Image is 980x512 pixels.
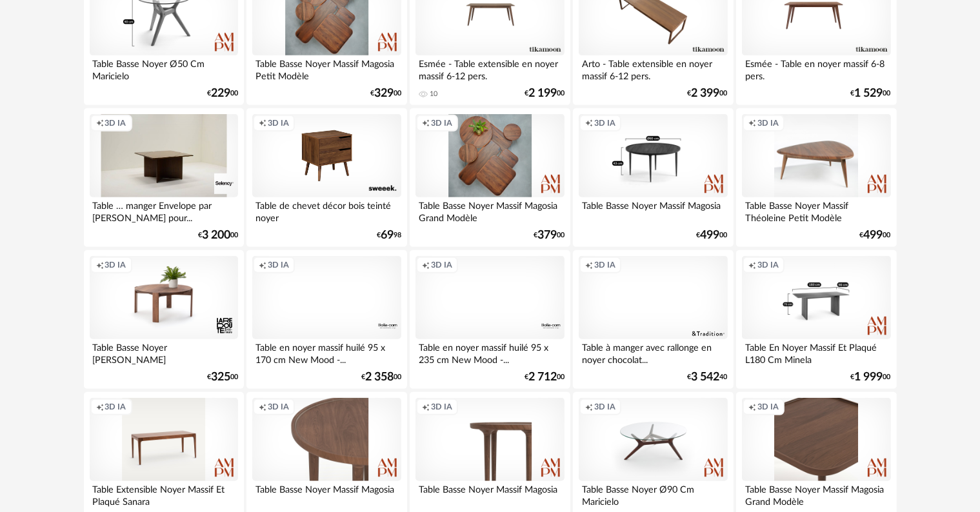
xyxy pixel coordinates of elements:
[207,89,238,98] div: € 00
[528,373,557,382] span: 2 712
[381,231,394,240] span: 69
[415,197,564,223] div: Table Basse Noyer Massif Magosia Grand Modèle
[198,231,238,240] div: € 00
[860,231,891,240] div: € 00
[252,55,401,81] div: Table Basse Noyer Massif Magosia Petit Modèle
[105,402,126,412] span: 3D IA
[594,260,615,270] span: 3D IA
[415,481,564,507] div: Table Basse Noyer Massif Magosia
[851,89,891,98] div: € 00
[365,373,394,382] span: 2 358
[259,402,266,412] span: Creation icon
[431,118,452,128] span: 3D IA
[105,118,126,128] span: 3D IA
[96,260,104,270] span: Creation icon
[742,55,890,81] div: Esmée - Table en noyer massif 6-8 pers.
[211,373,230,382] span: 325
[207,373,238,382] div: € 00
[84,108,244,248] a: Creation icon 3D IA Table … manger Envelope par [PERSON_NAME] pour... €3 20000
[594,118,615,128] span: 3D IA
[90,481,238,507] div: Table Extensible Noyer Massif Et Plaqué Sanara
[422,118,430,128] span: Creation icon
[377,231,401,240] div: € 98
[90,339,238,365] div: Table Basse Noyer [PERSON_NAME]
[90,55,238,81] div: Table Basse Noyer Ø50 Cm Maricielo
[430,90,437,99] div: 10
[579,55,727,81] div: Arto - Table extensible en noyer massif 6-12 pers.
[246,108,406,248] a: Creation icon 3D IA Table de chevet décor bois teinté noyer €6998
[757,260,779,270] span: 3D IA
[748,118,756,128] span: Creation icon
[537,231,557,240] span: 379
[742,339,890,365] div: Table En Noyer Massif Et Plaqué L180 Cm Minela
[202,231,230,240] span: 3 200
[757,118,779,128] span: 3D IA
[736,250,896,389] a: Creation icon 3D IA Table En Noyer Massif Et Plaqué L180 Cm Minela €1 99900
[528,89,557,98] span: 2 199
[96,402,104,412] span: Creation icon
[742,197,890,223] div: Table Basse Noyer Massif Théoleine Petit Modèle
[534,231,565,240] div: € 00
[268,118,289,128] span: 3D IA
[579,481,727,507] div: Table Basse Noyer Ø90 Cm Maricielo
[252,339,401,365] div: Table en noyer massif huilé 95 x 170 cm New Mood -...
[855,373,883,382] span: 1 999
[757,402,779,412] span: 3D IA
[361,373,401,382] div: € 00
[370,89,401,98] div: € 00
[374,89,394,98] span: 329
[252,481,401,507] div: Table Basse Noyer Massif Magosia
[268,260,289,270] span: 3D IA
[585,260,593,270] span: Creation icon
[701,231,720,240] span: 499
[692,89,720,98] span: 2 399
[431,260,452,270] span: 3D IA
[851,373,891,382] div: € 00
[422,402,430,412] span: Creation icon
[692,373,720,382] span: 3 542
[688,89,728,98] div: € 00
[573,250,733,389] a: Creation icon 3D IA Table à manger avec rallonge en noyer chocolat... €3 54240
[742,481,890,507] div: Table Basse Noyer Massif Magosia Grand Modèle
[96,118,104,128] span: Creation icon
[84,250,244,389] a: Creation icon 3D IA Table Basse Noyer [PERSON_NAME] €32500
[855,89,883,98] span: 1 529
[90,197,238,223] div: Table … manger Envelope par [PERSON_NAME] pour...
[415,339,564,365] div: Table en noyer massif huilé 95 x 235 cm New Mood -...
[252,197,401,223] div: Table de chevet décor bois teinté noyer
[585,118,593,128] span: Creation icon
[573,108,733,248] a: Creation icon 3D IA Table Basse Noyer Massif Magosia €49900
[525,89,565,98] div: € 00
[415,55,564,81] div: Esmée - Table extensible en noyer massif 6-12 pers.
[410,108,570,248] a: Creation icon 3D IA Table Basse Noyer Massif Magosia Grand Modèle €37900
[525,373,565,382] div: € 00
[422,260,430,270] span: Creation icon
[697,231,728,240] div: € 00
[748,402,756,412] span: Creation icon
[585,402,593,412] span: Creation icon
[268,402,289,412] span: 3D IA
[105,260,126,270] span: 3D IA
[259,260,266,270] span: Creation icon
[211,89,230,98] span: 229
[579,197,727,223] div: Table Basse Noyer Massif Magosia
[594,402,615,412] span: 3D IA
[748,260,756,270] span: Creation icon
[688,373,728,382] div: € 40
[246,250,406,389] a: Creation icon 3D IA Table en noyer massif huilé 95 x 170 cm New Mood -... €2 35800
[579,339,727,365] div: Table à manger avec rallonge en noyer chocolat...
[259,118,266,128] span: Creation icon
[431,402,452,412] span: 3D IA
[864,231,883,240] span: 499
[410,250,570,389] a: Creation icon 3D IA Table en noyer massif huilé 95 x 235 cm New Mood -... €2 71200
[736,108,896,248] a: Creation icon 3D IA Table Basse Noyer Massif Théoleine Petit Modèle €49900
